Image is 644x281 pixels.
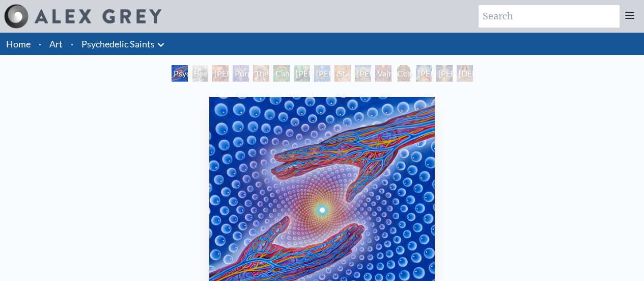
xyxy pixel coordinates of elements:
[6,38,31,49] a: Home
[49,37,63,51] a: Art
[314,65,330,82] div: [PERSON_NAME] & the New Eleusis
[396,65,412,82] div: Cosmic [DEMOGRAPHIC_DATA]
[233,65,249,82] div: Purple [DEMOGRAPHIC_DATA]
[436,65,453,82] div: [PERSON_NAME]
[81,37,155,51] a: Psychedelic Saints
[192,65,208,82] div: Beethoven
[355,65,371,82] div: [PERSON_NAME]
[67,33,77,55] li: ·
[172,65,188,82] div: Psychedelic Healing
[35,33,45,55] li: ·
[416,65,432,82] div: [PERSON_NAME]
[334,65,351,82] div: St. Albert & The LSD Revelation Revolution
[273,65,290,82] div: Cannabacchus
[457,65,473,82] div: [DEMOGRAPHIC_DATA]
[212,65,229,82] div: [PERSON_NAME] M.D., Cartographer of Consciousness
[375,65,391,82] div: Vajra Guru
[253,65,269,82] div: The Shulgins and their Alchemical Angels
[479,5,620,28] input: Search
[294,65,310,82] div: [PERSON_NAME][US_STATE] - Hemp Farmer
